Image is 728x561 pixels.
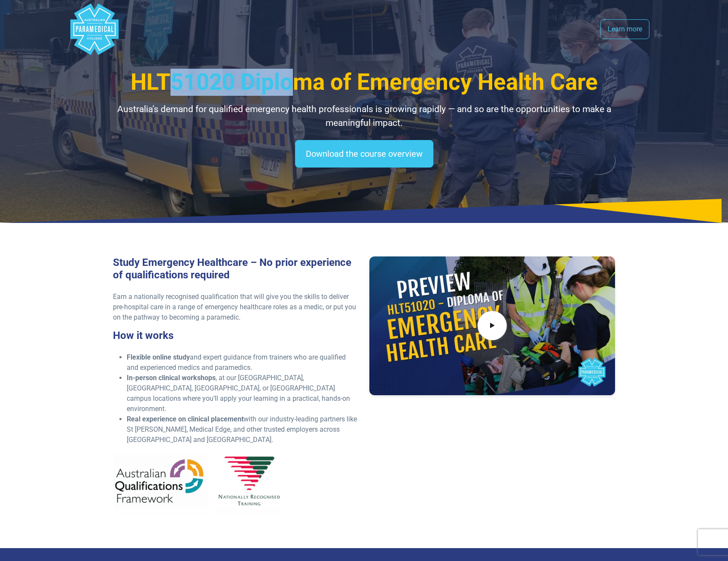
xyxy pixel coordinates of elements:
[600,19,649,39] a: Learn more
[69,3,120,55] div: Australian Paramedical College
[295,140,433,168] a: Download the course overview
[127,374,216,382] strong: In-person clinical workshops
[127,414,359,445] li: with our industry-leading partners like St [PERSON_NAME], Medical Edge, and other trusted employe...
[113,329,359,342] h3: How it works
[127,373,359,414] li: , at our [GEOGRAPHIC_DATA], [GEOGRAPHIC_DATA], [GEOGRAPHIC_DATA], or [GEOGRAPHIC_DATA] campus loc...
[113,292,359,323] p: Earn a nationally recognised qualification that will give you the skills to deliver pre-hospital ...
[113,103,615,130] p: Australia’s demand for qualified emergency health professionals is growing rapidly — and so are t...
[127,415,244,423] strong: Real experience on clinical placement
[131,69,598,95] span: HLT51020 Diploma of Emergency Health Care
[113,256,359,281] h3: Study Emergency Healthcare – No prior experience of qualifications required
[127,353,190,361] strong: Flexible online study
[127,352,359,373] li: and expert guidance from trainers who are qualified and experienced medics and paramedics.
